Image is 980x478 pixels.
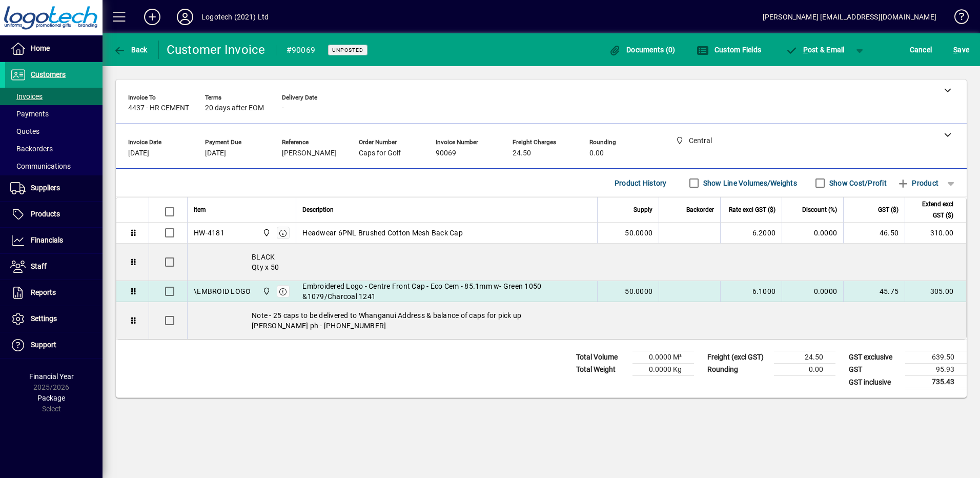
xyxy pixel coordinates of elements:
[10,127,39,135] span: Quotes
[615,175,667,191] span: Product History
[5,332,103,358] a: Support
[610,174,671,192] button: Product History
[5,175,103,201] a: Suppliers
[953,46,957,54] span: S
[31,341,56,349] span: Support
[205,149,226,157] span: [DATE]
[844,351,905,364] td: GST exclusive
[31,288,56,296] span: Reports
[31,314,57,323] span: Settings
[905,376,967,389] td: 735.43
[10,110,49,118] span: Payments
[844,376,905,389] td: GST inclusive
[625,228,652,238] span: 50.0000
[10,145,53,153] span: Backorders
[113,46,148,54] span: Back
[905,223,966,244] td: 310.00
[951,41,972,59] button: Save
[571,364,632,376] td: Total Weight
[31,236,63,244] span: Financials
[282,104,284,112] span: -
[111,41,150,59] button: Back
[907,41,935,59] button: Cancel
[287,42,316,58] div: #90069
[843,281,905,302] td: 45.75
[5,36,103,62] a: Home
[5,88,103,105] a: Invoices
[729,204,775,215] span: Rate excl GST ($)
[194,204,206,215] span: Item
[5,280,103,306] a: Reports
[727,228,775,238] div: 6.2000
[37,394,65,402] span: Package
[702,364,774,376] td: Rounding
[282,149,337,157] span: [PERSON_NAME]
[774,351,835,364] td: 24.50
[332,47,363,53] span: Unposted
[169,8,201,26] button: Profile
[609,46,676,54] span: Documents (0)
[260,286,272,297] span: Central
[892,174,944,192] button: Product
[953,42,969,58] span: ave
[802,204,837,215] span: Discount (%)
[188,244,966,281] div: BLACK Qty x 50
[571,351,632,364] td: Total Volume
[763,9,936,25] div: [PERSON_NAME] [EMAIL_ADDRESS][DOMAIN_NAME]
[201,9,269,25] div: Logotech (2021) Ltd
[625,286,652,296] span: 50.0000
[844,364,905,376] td: GST
[774,364,835,376] td: 0.00
[686,204,714,215] span: Backorder
[897,175,938,191] span: Product
[701,178,797,188] label: Show Line Volumes/Weights
[10,92,43,101] span: Invoices
[103,41,159,59] app-page-header-button: Back
[782,281,843,302] td: 0.0000
[694,41,764,59] button: Custom Fields
[128,104,189,112] span: 4437 - HR CEMENT
[5,254,103,280] a: Staff
[606,41,678,59] button: Documents (0)
[589,149,604,157] span: 0.00
[911,198,953,221] span: Extend excl GST ($)
[727,286,775,296] div: 6.1000
[702,351,774,364] td: Freight (excl GST)
[194,286,251,296] div: \EMBROID LOGO
[302,228,463,238] span: Headwear 6PNL Brushed Cotton Mesh Back Cap
[634,204,652,215] span: Supply
[803,46,808,54] span: P
[632,351,694,364] td: 0.0000 M³
[205,104,264,112] span: 20 days after EOM
[5,123,103,140] a: Quotes
[31,70,66,78] span: Customers
[194,228,224,238] div: HW-4181
[31,44,50,52] span: Home
[5,105,103,123] a: Payments
[29,372,74,381] span: Financial Year
[878,204,899,215] span: GST ($)
[436,149,456,157] span: 90069
[843,223,905,244] td: 46.50
[31,262,47,270] span: Staff
[947,2,967,35] a: Knowledge Base
[359,149,401,157] span: Caps for Golf
[136,8,169,26] button: Add
[5,140,103,157] a: Backorders
[632,364,694,376] td: 0.0000 Kg
[31,210,60,218] span: Products
[5,202,103,227] a: Products
[697,46,761,54] span: Custom Fields
[128,149,149,157] span: [DATE]
[905,281,966,302] td: 305.00
[780,41,850,59] button: Post & Email
[827,178,887,188] label: Show Cost/Profit
[167,42,266,58] div: Customer Invoice
[782,223,843,244] td: 0.0000
[5,306,103,332] a: Settings
[302,204,334,215] span: Description
[5,157,103,175] a: Communications
[302,281,591,302] span: Embroidered Logo - Centre Front Cap - Eco Cem - 85.1mm w- Green 1050 &1079/Charcoal 1241
[905,351,967,364] td: 639.50
[5,228,103,253] a: Financials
